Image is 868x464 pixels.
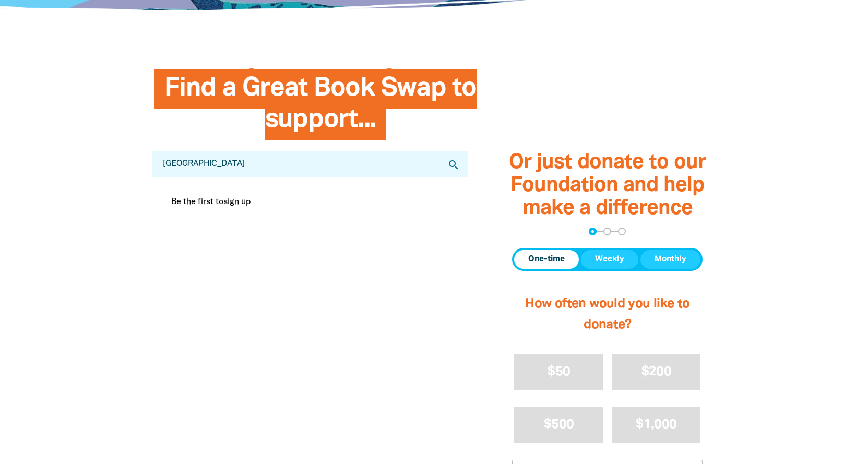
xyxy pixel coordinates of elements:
span: Find a Great Book Swap to support... [164,77,477,140]
div: Paginated content [163,187,458,217]
span: Monthly [655,253,686,266]
button: $500 [514,407,603,443]
button: Navigate to step 2 of 3 to enter your details [603,228,611,235]
span: $200 [641,366,671,378]
a: sign up [223,198,251,206]
button: Navigate to step 3 of 3 to enter your payment details [618,228,626,235]
div: Be the first to [163,187,458,217]
span: Weekly [595,253,624,266]
h2: How often would you like to donate? [512,283,703,346]
button: Monthly [640,250,700,269]
button: Weekly [581,250,638,269]
i: search [447,159,460,171]
button: $1,000 [612,407,701,443]
span: $1,000 [636,419,676,431]
span: $500 [544,419,574,431]
button: $50 [514,354,603,390]
button: Navigate to step 1 of 3 to enter your donation amount [589,228,597,235]
button: One-time [514,250,579,269]
div: Donation frequency [512,248,703,271]
span: $50 [548,366,570,378]
span: Or just donate to our Foundation and help make a difference [509,153,706,218]
span: One-time [528,253,565,266]
button: $200 [612,354,701,390]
